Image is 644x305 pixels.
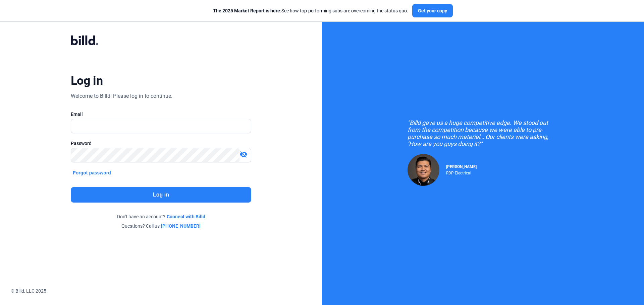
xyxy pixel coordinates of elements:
button: Log in [71,187,251,203]
button: Get your copy [412,4,453,17]
mat-icon: visibility_off [239,150,248,158]
div: Password [71,140,251,147]
div: Email [71,111,251,118]
div: Log in [71,73,103,88]
div: See how top-performing subs are overcoming the status quo. [213,7,408,14]
div: Questions? Call us [71,223,251,229]
div: "Billd gave us a huge competitive edge. We stood out from the competition because we were able to... [408,119,558,147]
span: The 2025 Market Report is here: [213,8,281,13]
button: Forgot password [71,169,113,176]
a: Connect with Billd [167,213,205,220]
div: Welcome to Billd! Please log in to continue. [71,92,172,100]
img: Raul Pacheco [408,154,439,186]
a: [PHONE_NUMBER] [161,223,201,229]
div: RDP Electrical [446,169,477,175]
span: [PERSON_NAME] [446,164,477,169]
div: Don't have an account? [71,213,251,220]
